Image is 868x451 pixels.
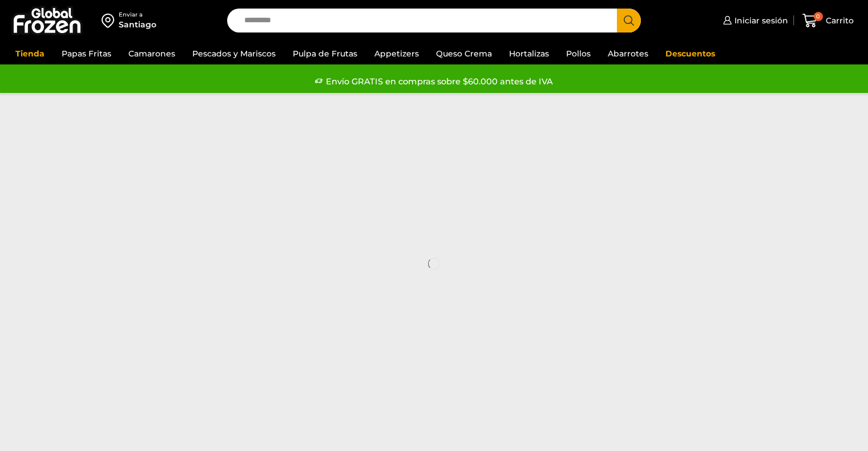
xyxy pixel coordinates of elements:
a: Hortalizas [503,43,555,64]
span: Carrito [823,15,854,26]
a: Iniciar sesión [720,9,788,32]
a: Pulpa de Frutas [287,43,363,64]
div: Enviar a [119,11,156,19]
a: Papas Fritas [56,43,117,64]
a: Descuentos [660,43,721,64]
a: Camarones [123,43,181,64]
div: Santiago [119,19,156,30]
img: address-field-icon.svg [102,11,119,30]
a: Pollos [560,43,596,64]
a: Pescados y Mariscos [187,43,281,64]
a: Appetizers [369,43,425,64]
button: Search button [617,9,641,32]
a: 0 Carrito [800,7,857,34]
span: Iniciar sesión [732,15,788,26]
a: Abarrotes [602,43,654,64]
a: Queso Crema [430,43,498,64]
a: Tienda [10,43,50,64]
span: 0 [814,12,823,21]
